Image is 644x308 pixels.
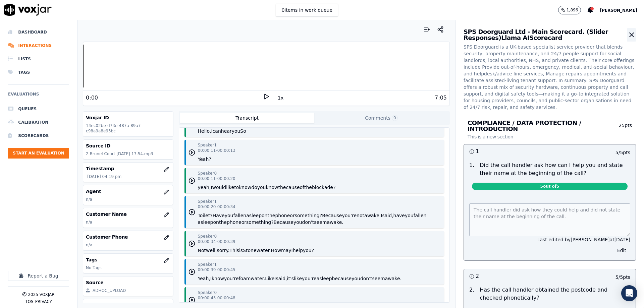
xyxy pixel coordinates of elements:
button: the [268,212,275,219]
p: 5 / 5 pts [615,149,630,156]
button: may [281,247,291,254]
img: voxjar logo [4,4,52,16]
p: 14ec02be-d73e-487a-89a7-c98a9a8e95bc [86,123,170,134]
h3: SPS Doorguard Ltd - Main Scorecard. (Slider Responses)Llama AI Scorecard [464,29,627,41]
button: seem [314,219,327,226]
button: said, [382,212,393,219]
button: hear [221,128,232,134]
button: Yeah, [198,275,210,282]
span: [PERSON_NAME] [600,8,637,13]
button: Hello, [198,128,211,134]
p: Did the call handler ask how can I help you and state their name at the beginning of the call? [480,161,630,177]
a: Queues [8,102,69,116]
button: I [381,212,382,219]
button: the [304,184,312,191]
p: SPS Doorguard is a UK-based specialist service provider that blends security, property maintenanc... [464,44,636,111]
h3: Tags [86,256,170,263]
button: asleep [317,275,332,282]
button: I [291,247,293,254]
h3: Source [86,279,170,286]
button: it's [287,275,294,282]
button: don't [302,219,314,226]
p: 00:00:11 - 00:00:20 [198,176,235,181]
button: 1x [276,93,285,103]
p: n/a [86,197,170,202]
button: the [278,184,286,191]
button: foam [239,275,251,282]
button: Have [213,212,225,219]
button: This [229,247,239,254]
button: you [257,184,266,191]
button: know [212,275,224,282]
li: Interactions [8,39,69,52]
p: [DATE] 04:19 pm [87,174,170,179]
button: not [357,212,364,219]
h3: Agent [86,188,170,195]
button: you're [342,212,357,219]
a: Scorecards [8,129,69,142]
button: you? [303,247,314,254]
button: you [405,212,414,219]
button: asleep [198,219,213,226]
p: Speaker 0 [198,234,217,239]
button: you're [302,275,317,282]
button: something? [246,219,274,226]
button: Report a Bug [8,271,69,281]
h3: Source ID [86,142,170,149]
button: you [352,275,360,282]
p: 1 . [467,161,477,177]
button: How [271,247,281,254]
button: I [211,184,212,191]
button: know [239,184,251,191]
h6: Evaluations [8,90,69,102]
button: of [300,184,305,191]
button: or [290,212,294,219]
p: Speaker 1 [198,142,217,148]
button: I [274,275,276,282]
p: 00:00:20 - 00:00:34 [198,204,235,209]
button: fallen [414,212,427,219]
h3: Voxjar ID [86,114,170,121]
button: can [213,128,221,134]
a: Tags [8,66,69,79]
button: fallen [233,212,246,219]
button: blockade? [312,184,335,191]
p: n/a [86,220,170,225]
button: or [241,219,246,226]
p: 2025 Voxjar [28,292,54,297]
button: seem [372,275,385,282]
p: n/a [86,242,170,248]
p: 2 . [467,286,477,302]
button: is [239,247,243,254]
button: So [240,128,246,134]
button: on [262,212,267,219]
button: you [225,212,233,219]
h3: Timestamp [86,165,170,172]
button: something? [295,212,322,219]
button: like [226,184,234,191]
button: I [210,275,212,282]
a: Dashboard [8,25,69,39]
button: awake. [364,212,381,219]
button: you [293,219,302,226]
h3: Customer Name [86,211,170,218]
button: Privacy [35,299,52,304]
li: Lists [8,52,69,66]
p: Speaker 1 [198,199,217,204]
button: know [266,184,278,191]
li: Calibration [8,116,69,129]
div: Open Intercom Messenger [621,285,637,301]
button: well, [206,247,217,254]
button: phone [227,219,241,226]
button: awake. [385,275,401,282]
button: like [294,275,302,282]
button: have [393,212,405,219]
button: 0items in work queue [276,4,338,16]
p: Has the call handler obtained the postcode and checked phonetically? [480,286,630,302]
p: Speaker 1 [198,262,217,267]
p: No Tags [86,265,170,270]
button: yeah, [198,184,211,191]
